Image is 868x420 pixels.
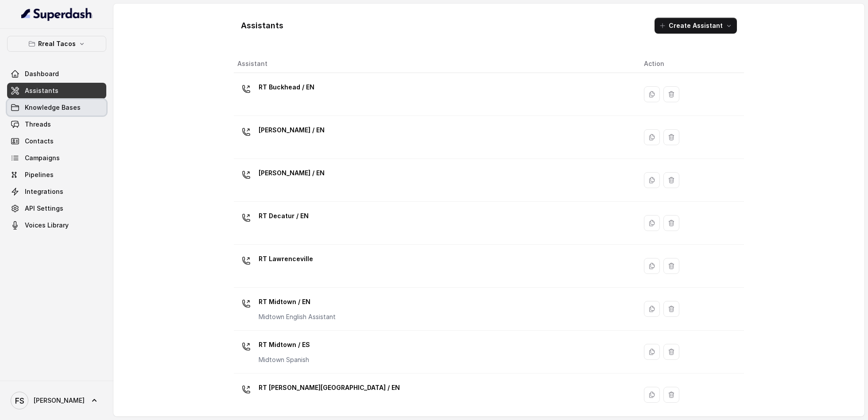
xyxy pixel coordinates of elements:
a: Integrations [7,184,106,200]
span: Integrations [25,187,63,196]
span: Threads [25,120,51,129]
a: Knowledge Bases [7,100,106,116]
a: Contacts [7,133,106,149]
p: [PERSON_NAME] / EN [259,166,325,180]
p: Midtown English Assistant [259,312,336,321]
button: Create Assistant [655,18,737,34]
span: Contacts [25,137,54,146]
span: Voices Library [25,221,69,230]
a: Voices Library [7,217,106,233]
a: Threads [7,116,106,132]
span: Knowledge Bases [25,103,81,112]
p: Midtown Spanish [259,355,310,364]
p: Rreal Tacos [38,39,76,49]
h1: Assistants [241,19,283,33]
p: RT Midtown / ES [259,338,310,352]
button: Rreal Tacos [7,36,106,52]
a: API Settings [7,200,106,216]
span: Assistants [25,86,58,95]
p: [PERSON_NAME] / EN [259,123,325,137]
text: FS [15,396,24,405]
span: [PERSON_NAME] [34,396,85,405]
p: RT [PERSON_NAME][GEOGRAPHIC_DATA] / EN [259,381,400,395]
th: Assistant [234,55,637,73]
a: Pipelines [7,167,106,183]
span: API Settings [25,204,63,213]
p: RT Decatur / EN [259,209,309,223]
a: [PERSON_NAME] [7,388,106,413]
img: light.svg [21,7,93,21]
span: Campaigns [25,154,60,162]
span: Dashboard [25,69,59,78]
p: RT Lawrenceville [259,252,313,266]
a: Dashboard [7,66,106,82]
a: Campaigns [7,150,106,166]
span: Pipelines [25,170,54,179]
a: Assistants [7,83,106,99]
th: Action [637,55,744,73]
p: RT Midtown / EN [259,295,336,309]
p: RT Buckhead / EN [259,80,314,94]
